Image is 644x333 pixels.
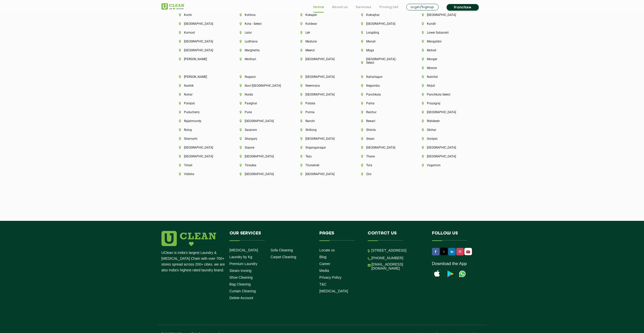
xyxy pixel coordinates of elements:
li: [PERSON_NAME] [179,75,222,79]
li: Raichur [361,110,405,114]
a: Delete Account [230,296,253,300]
li: Lower Subansiri [422,31,465,34]
li: Sriganganagar [300,146,344,149]
a: Franchise [447,4,479,11]
li: Mangaldoi [422,40,465,43]
h4: Pages [319,231,360,241]
a: Steam Ironing [230,269,252,273]
li: Nirjuli [422,84,465,87]
p: [STREET_ADDRESS] [371,248,424,253]
li: Kota - Select [240,22,283,26]
li: Naharlagun [361,75,405,79]
li: Rewari [361,119,405,123]
a: Locate us [319,248,335,252]
li: Latur [240,31,283,34]
li: Kochi [179,13,222,17]
h4: Follow us [432,231,476,241]
li: [GEOGRAPHIC_DATA] [179,49,222,52]
li: Nagaon [240,75,283,79]
li: Pasighat [240,102,283,105]
h4: Our Services [230,231,312,241]
li: Sitamarhi [179,137,222,140]
p: UClean is India's largest Laundry & [MEDICAL_DATA] Chain with over 700+ stores spread across 200+... [161,250,226,273]
li: Shimla [361,128,405,132]
li: Kokrajhar [361,13,405,17]
li: Munger [422,57,465,61]
a: Home [313,4,324,10]
li: Tinsukia [240,163,283,167]
li: [GEOGRAPHIC_DATA] [300,75,344,79]
img: logo.png [161,231,216,246]
li: Leh [300,31,344,34]
img: UClean Laundry and Dry Cleaning [457,269,467,279]
li: Ranchi [300,119,344,123]
li: Tiniali [179,163,222,167]
li: Manali [361,40,405,43]
li: Rajahmundy [179,119,222,123]
li: Panchkula Select [422,93,465,96]
li: Shillong [300,128,344,132]
li: Patiala [300,102,344,105]
li: Kohima [240,13,283,17]
a: [PHONE_NUMBER] [371,256,403,260]
li: [GEOGRAPHIC_DATA] [300,172,344,176]
img: playstoreicon.png [445,269,455,279]
li: [GEOGRAPHIC_DATA] [179,155,222,158]
a: Download the App [432,261,467,266]
li: Mohali [422,49,465,52]
li: [GEOGRAPHIC_DATA] - Select [361,57,405,64]
li: Silchar [422,128,465,132]
a: Services [356,4,371,10]
li: Ludhiana [240,40,283,43]
li: Sasaram [240,128,283,132]
li: [GEOGRAPHIC_DATA] [422,146,465,149]
a: Bag Cleaning [230,282,251,286]
a: Carpet Cleaning [271,255,296,259]
a: Laundry by Kg [230,255,252,259]
li: Meerut [300,49,344,52]
li: [GEOGRAPHIC_DATA] [179,22,222,26]
li: Longding [361,31,405,34]
li: [GEOGRAPHIC_DATA] [240,172,283,176]
h4: Contact us [368,231,424,241]
li: [GEOGRAPHIC_DATA] [422,13,465,17]
li: Tezu [300,155,344,158]
li: Puducherry [179,110,222,114]
li: Sonipat [422,137,465,140]
li: Ziro [361,172,405,176]
li: Panchkula [361,93,405,96]
a: Premium Laundry [230,262,258,266]
a: [MEDICAL_DATA] [319,289,348,293]
a: Pricing List [380,4,398,10]
li: Nashik [179,84,222,87]
li: Tirunelveli [300,163,344,167]
li: Tura [361,163,405,167]
li: Motihari [240,57,283,61]
a: Sofa Cleaning [271,248,293,252]
li: Rishikesh [422,119,465,123]
li: Pune [240,110,283,114]
li: Neemrana [300,84,344,87]
li: Noida [240,93,283,96]
li: Kundli [422,22,465,26]
li: Kokapet [300,13,344,17]
li: Purnia [300,110,344,114]
li: [GEOGRAPHIC_DATA] [240,155,283,158]
a: [EMAIL_ADDRESS][DOMAIN_NAME] [371,262,424,270]
a: Shoe Cleaning [230,275,253,279]
li: Kotdwar [300,22,344,26]
a: T&C [319,282,326,286]
li: Nainital [422,75,465,79]
li: Moga [361,49,405,52]
li: Siwan [361,137,405,140]
li: Roing [179,128,222,132]
li: [GEOGRAPHIC_DATA] [179,40,222,43]
img: UClean Laundry and Dry Cleaning [465,249,471,254]
a: Media [319,269,329,273]
li: Navi [GEOGRAPHIC_DATA] [240,84,283,87]
li: [GEOGRAPHIC_DATA] [240,119,283,123]
a: About us [332,4,348,10]
li: Vagamon [422,163,465,167]
li: Margherita [240,49,283,52]
li: Sitarganj [240,137,283,140]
